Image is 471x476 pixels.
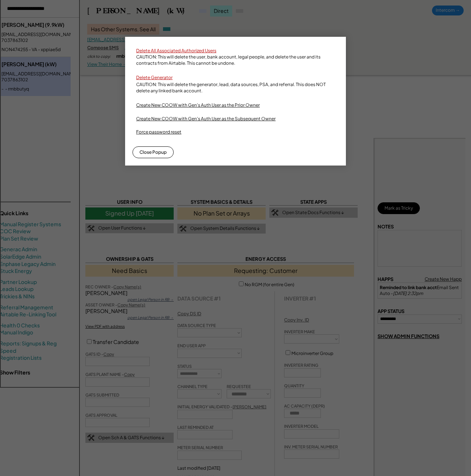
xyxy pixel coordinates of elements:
[136,82,335,95] div: CAUTION: This will delete the generator, lead, data sources, PSA, and referral. This does NOT del...
[136,54,335,67] div: CAUTION: This will delete the user, bank account, legal people, and delete the user and its contr...
[136,116,276,122] div: Create New COOW with Gen's Auth User as the Subsequent Owner
[132,146,174,158] button: Close Popup
[136,129,181,135] div: Force password reset
[136,48,216,54] div: Delete All Associated Authorized Users
[136,102,260,109] div: Create New COOW with Gen's Auth User as the Prior Owner
[136,75,173,82] div: Delete Generator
